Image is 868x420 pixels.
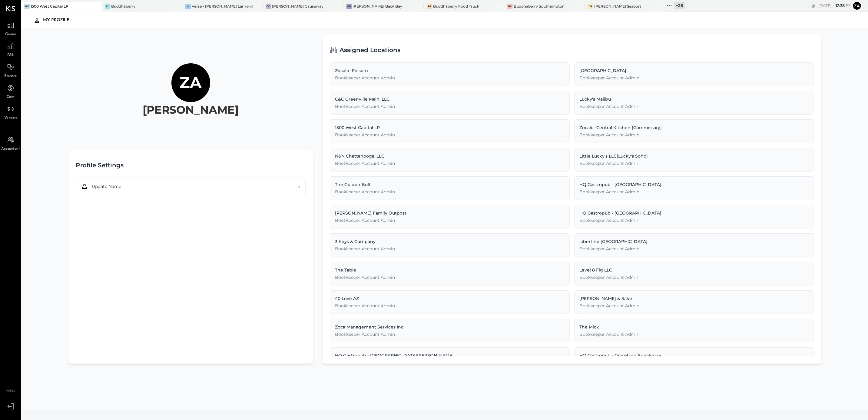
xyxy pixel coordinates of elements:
div: Bookkeeper Account Admin [580,274,809,280]
div: Buddhaberry Southampton [514,4,565,9]
a: Vendors [0,103,21,121]
div: [DATE] [818,3,851,8]
div: BS [507,4,513,9]
div: Bookkeeper Account Admin [580,189,809,195]
span: Queue [5,32,16,37]
div: [PERSON_NAME] Family Outpost [335,210,564,216]
a: Cash [0,82,21,100]
div: Bookkeeper Account Admin [335,189,564,195]
div: Bookkeeper Account Admin [335,274,564,280]
div: Bookkeeper Account Admin [335,303,564,309]
div: Bookkeeper Account Admin [335,160,564,166]
button: Update Name→ [76,178,306,195]
div: 1500 West Capital LP [335,125,564,131]
div: Bookkeeper Account Admin [335,331,564,337]
div: Verse - [PERSON_NAME] Lankershim LLC [192,4,254,9]
div: N&N Chattanooga, LLC [335,153,564,159]
div: C&C Greenville Main, LLC [335,96,564,102]
h2: [PERSON_NAME] [143,102,239,117]
div: HQ Gastropub - [GEOGRAPHIC_DATA] [580,210,809,216]
div: [PERSON_NAME] Seaport [594,4,641,9]
div: The Mick [580,324,809,330]
div: Bookkeeper Account Admin [335,75,564,81]
div: Zocalo- Central Kitchen (Commissary) [580,125,809,131]
div: 1W [24,4,30,9]
div: Libertine [GEOGRAPHIC_DATA] [580,238,809,245]
div: [PERSON_NAME] Causeway [272,4,324,9]
div: HQ Gastropub - [GEOGRAPHIC_DATA] [580,182,809,188]
div: Bookkeeper Account Admin [580,331,809,337]
a: Queue [0,20,21,37]
div: Bookkeeper Account Admin [580,217,809,223]
span: → [298,183,300,189]
span: Update Name [92,183,121,189]
div: Bookkeeper Account Admin [335,246,564,252]
div: Bookkeeper Account Admin [580,103,809,109]
div: 40 Love AZ [335,295,564,302]
div: HQ Gastropub - Graceland Speakeasy [580,352,809,358]
div: GC [266,4,271,9]
a: Accountant [0,134,21,152]
div: Little Lucky's LLC(Lucky's Soho) [580,153,809,159]
div: [GEOGRAPHIC_DATA] [580,68,809,74]
a: P&L [0,41,21,58]
div: Bookkeeper Account Admin [580,132,809,138]
div: copy link [811,2,817,9]
h2: Profile Settings [76,158,124,173]
div: Bookkeeper Account Admin [335,103,564,109]
div: Zoca Management Services Inc [335,324,564,330]
div: 1500 West Capital LP [31,4,68,9]
div: Bookkeeper Account Admin [580,75,809,81]
div: GS [588,4,593,9]
span: Vendors [4,115,17,121]
span: Accountant [2,146,20,152]
div: Level 8 Fig LLC [580,267,809,273]
div: The Table [335,267,564,273]
button: Za [852,1,862,11]
div: [PERSON_NAME] Back Bay [353,4,403,9]
div: HQ Gastropub - [GEOGRAPHIC_DATA][PERSON_NAME] [335,352,564,358]
div: BF [427,4,432,9]
span: P&L [7,53,14,58]
h1: Za [180,73,202,92]
div: [PERSON_NAME] & Sake [580,295,809,302]
div: Bookkeeper Account Admin [335,217,564,223]
div: GB [346,4,352,9]
span: Cash [7,95,15,100]
div: My Profile [43,15,75,25]
div: Bookkeeper Account Admin [335,132,564,138]
div: Buddhaberry [111,4,135,9]
div: Bu [105,4,110,9]
div: Lucky's Malibu [580,96,809,102]
a: Balance [0,62,21,79]
div: Buddhaberry Food Truck [433,4,479,9]
div: V- [185,4,191,9]
h2: Assigned Locations [340,42,400,58]
span: Balance [4,74,17,79]
div: Bookkeeper Account Admin [580,246,809,252]
div: + 26 [674,2,685,9]
div: Zócalo- Folsom [335,68,564,74]
div: Bookkeeper Account Admin [580,160,809,166]
div: 3 Keys & Company [335,238,564,245]
div: The Golden Bull [335,182,564,188]
div: Bookkeeper Account Admin [580,303,809,309]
